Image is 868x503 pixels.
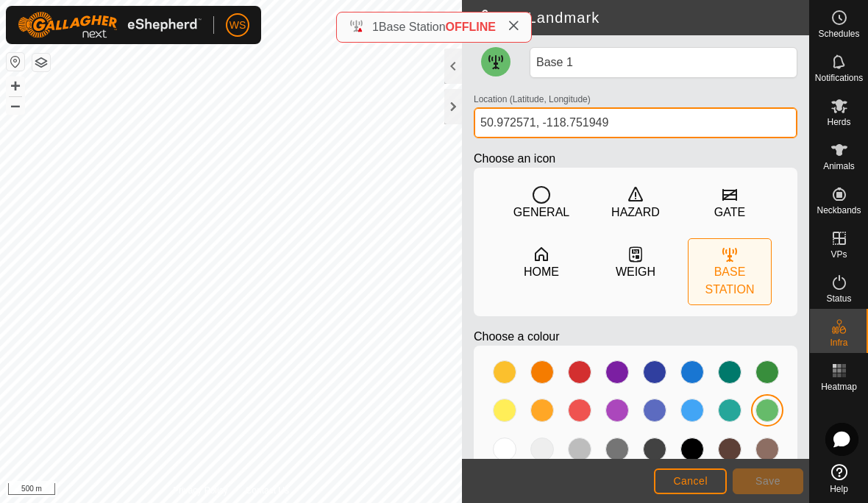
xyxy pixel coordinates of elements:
[18,12,202,38] img: Gallagher Logo
[7,77,24,95] button: +
[714,204,745,221] div: GATE
[810,458,868,499] a: Help
[815,74,863,82] span: Notifications
[474,93,591,106] label: Location (Latitude, Longitude)
[654,468,727,494] button: Cancel
[616,263,655,281] div: WEIGH
[673,475,708,487] span: Cancel
[173,484,228,497] a: Privacy Policy
[474,150,797,168] p: Choose an icon
[7,96,24,114] button: –
[830,250,847,259] span: VPs
[372,21,379,33] span: 1
[823,162,855,171] span: Animals
[827,118,850,126] span: Herds
[821,382,857,391] span: Heatmap
[446,21,496,33] span: OFFLINE
[818,29,859,38] span: Schedules
[733,468,803,494] button: Save
[230,18,246,33] span: WS
[611,204,660,221] div: HAZARD
[689,263,771,299] div: BASE STATION
[830,485,848,493] span: Help
[817,206,861,215] span: Neckbands
[755,475,780,487] span: Save
[513,204,569,221] div: GENERAL
[379,21,446,33] span: Base Station
[826,294,851,303] span: Status
[471,9,809,26] h2: Edit Landmark
[474,328,797,346] p: Choose a colour
[7,53,24,71] button: Reset Map
[246,484,289,497] a: Contact Us
[830,338,847,347] span: Infra
[32,54,50,71] button: Map Layers
[524,263,559,281] div: HOME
